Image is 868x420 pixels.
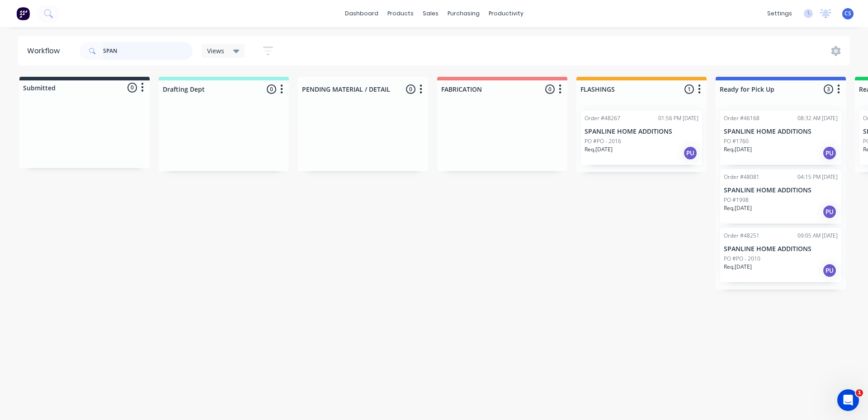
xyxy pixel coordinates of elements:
[418,7,443,20] div: sales
[581,111,702,165] div: Order #4826701:56 PM [DATE]SPANLINE HOME ADDITIONSPO #PO - 2016Req.[DATE]PU
[822,205,837,219] div: PU
[103,42,193,60] input: Search for orders...
[724,232,759,240] div: Order #48251
[763,7,797,20] div: settings
[724,128,838,135] p: SPANLINE HOME ADDITIONS
[822,263,837,278] div: PU
[724,204,752,212] p: Req. [DATE]
[724,245,838,253] p: SPANLINE HOME ADDITIONS
[585,128,698,135] p: SPANLINE HOME ADDITIONS
[658,114,698,122] div: 01:56 PM [DATE]
[443,7,484,20] div: purchasing
[724,196,749,204] p: PO #1998
[724,173,759,181] div: Order #48081
[822,146,837,160] div: PU
[724,114,759,122] div: Order #46168
[683,146,698,160] div: PU
[856,389,863,397] span: 1
[724,187,838,194] p: SPANLINE HOME ADDITIONS
[207,46,224,56] span: Views
[340,7,383,20] a: dashboard
[720,169,841,224] div: Order #4808104:15 PM [DATE]SPANLINE HOME ADDITIONSPO #1998Req.[DATE]PU
[27,46,64,56] div: Workflow
[724,255,760,263] p: PO #PO - 2010
[720,111,841,165] div: Order #4616808:32 AM [DATE]SPANLINE HOME ADDITIONSPO #1760Req.[DATE]PU
[837,389,859,411] iframe: Intercom live chat
[585,114,620,122] div: Order #48267
[844,9,851,18] span: CS
[724,137,749,145] p: PO #1760
[720,228,841,282] div: Order #4825109:05 AM [DATE]SPANLINE HOME ADDITIONSPO #PO - 2010Req.[DATE]PU
[16,7,30,20] img: Factory
[724,263,752,271] p: Req. [DATE]
[484,7,528,20] div: productivity
[585,145,613,154] p: Req. [DATE]
[724,145,752,154] p: Req. [DATE]
[585,137,621,145] p: PO #PO - 2016
[797,114,838,122] div: 08:32 AM [DATE]
[383,7,418,20] div: products
[797,232,838,240] div: 09:05 AM [DATE]
[797,173,838,181] div: 04:15 PM [DATE]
